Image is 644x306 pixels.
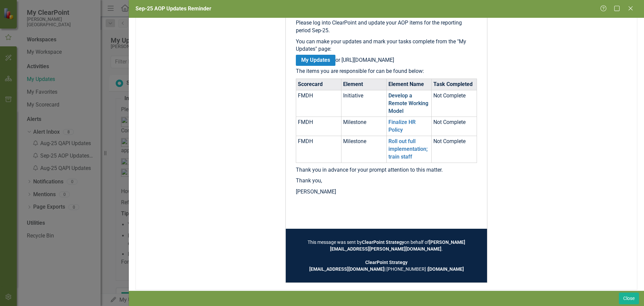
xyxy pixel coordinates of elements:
[619,293,639,304] button: Close
[296,90,341,117] td: FMDH
[362,239,404,245] strong: ClearPoint Strategy
[296,79,341,90] th: Scorecard
[309,266,384,272] a: [EMAIL_ADDRESS][DOMAIN_NAME]
[296,38,477,53] p: You can make your updates and mark your tasks complete from the "My Updates" page:
[432,90,477,117] td: Not Complete
[432,117,477,136] td: Not Complete
[388,138,428,160] a: Roll out full implementation; train staff
[432,79,477,90] th: Task Completed
[296,166,477,174] p: Thank you in advance for your prompt attention to this matter.
[341,79,386,90] th: Element
[296,136,341,163] td: FMDH
[386,79,432,90] th: Element Name
[296,19,477,35] p: Please log into ClearPoint and update your AOP items for the reporting period Sep-25.
[330,239,465,252] a: [PERSON_NAME][EMAIL_ADDRESS][PERSON_NAME][DOMAIN_NAME]
[296,68,477,75] p: The items you are responsible for can be found below:
[388,119,416,133] a: Finalize HR Policy
[296,188,477,196] p: [PERSON_NAME]
[296,56,477,64] p: or [URL][DOMAIN_NAME]
[296,239,477,272] td: This message was sent by on behalf of . | [PHONE_NUMBER] |
[296,55,335,66] a: My Updates
[136,5,211,12] span: Sep-25 AOP Updates Reminder
[432,136,477,163] td: Not Complete
[296,117,341,136] td: FMDH
[388,92,428,114] a: Develop a Remote Working Model
[296,177,477,185] p: Thank you,
[341,90,386,117] td: Initiative
[365,260,408,265] strong: ClearPoint Strategy
[341,136,386,163] td: Milestone
[428,266,464,272] a: [DOMAIN_NAME]
[341,117,386,136] td: Milestone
